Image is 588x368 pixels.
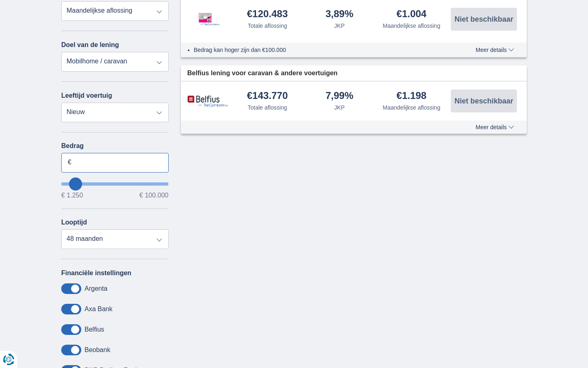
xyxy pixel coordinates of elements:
[61,182,169,186] input: wantToBorrow
[454,97,513,105] span: Niet beschikbaar
[476,124,514,130] span: Meer details
[85,346,110,354] label: Beobank
[451,90,517,112] button: Niet beschikbaar
[187,69,338,78] span: Belfius lening voor caravan & andere voertuigen
[187,4,228,34] img: product.pl.alt Leemans Kredieten
[187,95,228,107] img: product.pl.alt Belfius
[139,192,168,199] span: € 100.000
[61,219,87,226] label: Looptijd
[61,41,119,49] label: Doel van de lening
[61,269,131,277] label: Financiële instellingen
[61,192,83,199] span: € 1.250
[325,9,353,20] div: 3,89%
[334,22,345,30] div: JKP
[194,46,446,54] li: Bedrag kan hoger zijn dan €100.000
[61,92,112,99] label: Leeftijd voertuig
[470,47,520,53] button: Meer details
[247,9,288,20] div: €120.483
[451,8,517,31] button: Niet beschikbaar
[470,124,520,130] button: Meer details
[383,22,440,30] div: Maandelijkse aflossing
[383,103,440,112] div: Maandelijkse aflossing
[396,91,426,102] div: €1.198
[68,158,71,167] span: €
[85,285,107,292] label: Argenta
[325,91,353,102] div: 7,99%
[247,91,288,102] div: €143.770
[85,305,112,313] label: Axa Bank
[85,326,104,333] label: Belfius
[334,103,345,112] div: JKP
[396,9,426,20] div: €1.004
[476,47,514,53] span: Meer details
[454,16,513,23] span: Niet beschikbaar
[61,142,169,150] label: Bedrag
[247,22,287,30] div: Totale aflossing
[247,103,287,112] div: Totale aflossing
